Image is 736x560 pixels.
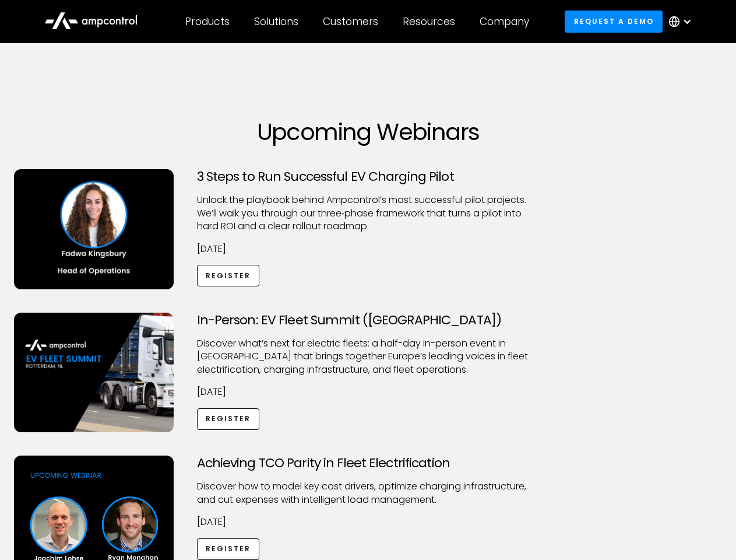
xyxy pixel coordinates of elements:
div: Products [185,15,230,28]
div: Company [480,15,529,28]
div: Customers [323,15,378,28]
p: Discover how to model key cost drivers, optimize charging infrastructure, and cut expenses with i... [197,480,540,506]
a: Register [197,265,260,286]
p: [DATE] [197,516,540,528]
div: Resources [403,15,455,28]
a: Register [197,538,260,560]
p: [DATE] [197,386,540,398]
h3: In-Person: EV Fleet Summit ([GEOGRAPHIC_DATA]) [197,313,540,328]
a: Request a demo [565,10,663,32]
a: Register [197,408,260,430]
h1: Upcoming Webinars [14,118,723,146]
h3: 3 Steps to Run Successful EV Charging Pilot [197,169,540,184]
h3: Achieving TCO Parity in Fleet Electrification [197,456,540,471]
p: ​Discover what’s next for electric fleets: a half-day in-person event in [GEOGRAPHIC_DATA] that b... [197,337,540,376]
p: Unlock the playbook behind Ampcontrol’s most successful pilot projects. We’ll walk you through ou... [197,194,540,233]
div: Solutions [254,15,298,28]
p: [DATE] [197,243,540,256]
